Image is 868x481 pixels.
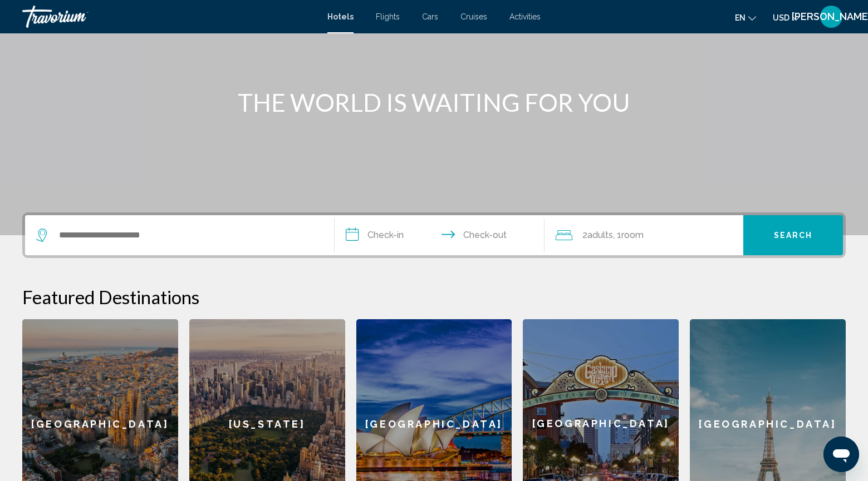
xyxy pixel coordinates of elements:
[225,88,643,117] h1: THE WORLD IS WAITING FOR YOU
[735,9,756,26] button: Change language
[773,13,789,22] span: USD
[774,231,813,240] span: Search
[376,12,400,21] a: Flights
[545,215,743,255] button: Travelers: 2 adults, 0 children
[773,9,800,26] button: Change currency
[25,215,843,255] div: Search widget
[582,227,613,243] span: 2
[327,12,354,21] a: Hotels
[743,215,843,255] button: Search
[509,12,541,21] a: Activities
[587,230,613,240] span: Adults
[335,215,545,255] button: Check in and out dates
[422,12,438,21] a: Cars
[621,230,644,240] span: Room
[22,6,316,28] a: Travorium
[817,5,846,28] button: User Menu
[823,437,859,472] iframe: Button to launch messaging window
[460,12,487,21] a: Cruises
[613,227,644,243] span: , 1
[735,13,746,22] span: en
[22,286,846,308] h2: Featured Destinations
